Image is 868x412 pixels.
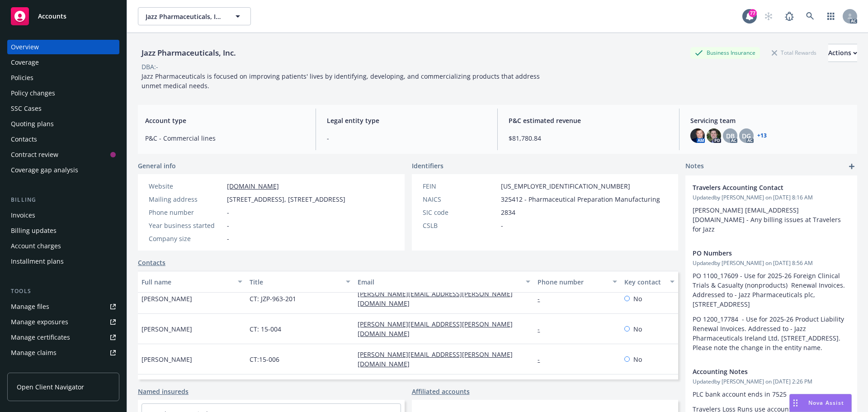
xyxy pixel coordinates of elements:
img: photo [690,128,705,143]
button: Phone number [534,271,620,293]
div: Total Rewards [767,47,821,58]
div: Year business started [149,221,223,230]
span: [STREET_ADDRESS], [STREET_ADDRESS] [227,194,345,204]
span: CT:15-006 [250,355,279,364]
div: CSLB [423,221,497,230]
div: Contract review [11,147,58,162]
span: Jazz Pharmaceuticals is focused on improving patients' lives by identifying, developing, and comm... [142,72,542,90]
span: Updated by [PERSON_NAME] on [DATE] 2:26 PM [693,378,850,386]
div: FEIN [423,181,497,191]
button: Actions [828,44,857,62]
a: [PERSON_NAME][EMAIL_ADDRESS][PERSON_NAME][DOMAIN_NAME] [358,350,513,368]
a: Report a Bug [780,7,798,25]
button: Full name [138,271,246,293]
span: DG [742,131,751,141]
span: Updated by [PERSON_NAME] on [DATE] 8:16 AM [693,194,850,202]
span: PO Numbers [693,248,826,258]
div: Business Insurance [690,47,760,58]
a: Manage claims [7,346,119,360]
button: Jazz Pharmaceuticals, Inc. [138,7,251,25]
span: 325412 - Pharmaceutical Preparation Manufacturing [501,194,660,204]
span: General info [138,161,176,170]
span: Legal entity type [327,116,486,125]
span: Jazz Pharmaceuticals, Inc. [146,12,224,21]
div: Manage certificates [11,330,70,345]
a: Switch app [822,7,840,25]
p: PO 1100_17609 - Use for 2025-26 Foreign Clinical Trials & Casualty (nonproducts) Renewal Invoices... [693,271,850,309]
a: Start snowing [759,7,778,25]
span: Nova Assist [808,399,844,407]
a: Overview [7,40,119,54]
div: Phone number [149,208,223,217]
span: [PERSON_NAME] [142,324,192,334]
a: Manage exposures [7,315,119,329]
a: Affiliated accounts [412,387,470,396]
a: Manage certificates [7,330,119,345]
div: Account charges [11,239,61,253]
button: Email [354,271,534,293]
div: PO NumbersUpdatedby [PERSON_NAME] on [DATE] 8:56 AMPO 1100_17609 - Use for 2025-26 Foreign Clinic... [685,241,857,360]
span: No [633,355,642,364]
div: Full name [142,277,232,287]
div: Jazz Pharmaceuticals, Inc. [138,47,240,59]
a: SSC Cases [7,101,119,116]
a: - [538,294,547,303]
a: Quoting plans [7,117,119,131]
a: Contacts [7,132,119,147]
div: Tools [7,287,119,296]
a: Installment plans [7,254,119,269]
a: Contacts [138,258,165,267]
div: Coverage gap analysis [11,163,78,177]
span: Accounting Notes [693,367,826,376]
a: Coverage [7,55,119,70]
div: Mailing address [149,194,223,204]
span: CT: 15-004 [250,324,281,334]
div: Contacts [11,132,37,147]
button: Title [246,271,354,293]
span: DB [726,131,735,141]
div: Manage files [11,299,49,314]
span: [PERSON_NAME] [142,294,192,303]
div: Invoices [11,208,35,223]
span: - [327,133,486,143]
div: Travelers Accounting ContactUpdatedby [PERSON_NAME] on [DATE] 8:16 AM[PERSON_NAME] [EMAIL_ADDRESS... [685,175,857,241]
span: $81,780.84 [509,133,668,143]
a: Manage files [7,299,119,314]
a: Coverage gap analysis [7,163,119,177]
p: PO 1200_17784 - Use for 2025-26 Product Liability Renewal Invoices. Addressed to - Jazz Pharmaceu... [693,314,850,352]
div: Email [358,277,520,287]
span: Travelers Accounting Contact [693,183,826,192]
span: [PERSON_NAME] [EMAIL_ADDRESS][DOMAIN_NAME] - Any billing issues at Travelers for Jazz [693,206,843,233]
div: Drag to move [790,394,801,412]
div: Installment plans [11,254,64,269]
div: 77 [749,9,757,17]
a: - [538,355,547,364]
a: Policies [7,71,119,85]
span: 2834 [501,208,515,217]
a: Search [801,7,819,25]
a: [PERSON_NAME][EMAIL_ADDRESS][PERSON_NAME][DOMAIN_NAME] [358,320,513,338]
button: Key contact [621,271,678,293]
a: Manage BORs [7,361,119,375]
div: Manage exposures [11,315,68,329]
div: Overview [11,40,39,54]
div: Title [250,277,340,287]
div: NAICS [423,194,497,204]
span: - [227,208,229,217]
span: Accounts [38,13,66,20]
a: Billing updates [7,223,119,238]
span: Notes [685,161,704,172]
div: Manage BORs [11,361,53,375]
span: [PERSON_NAME] [142,355,192,364]
span: CT: JZP-963-201 [250,294,296,303]
span: P&C - Commercial lines [145,133,305,143]
div: Billing updates [11,223,57,238]
span: Identifiers [412,161,443,170]
span: Open Client Navigator [17,382,84,392]
span: No [633,324,642,334]
a: [DOMAIN_NAME] [227,182,279,190]
a: Named insureds [138,387,189,396]
div: Billing [7,195,119,204]
div: Policies [11,71,33,85]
